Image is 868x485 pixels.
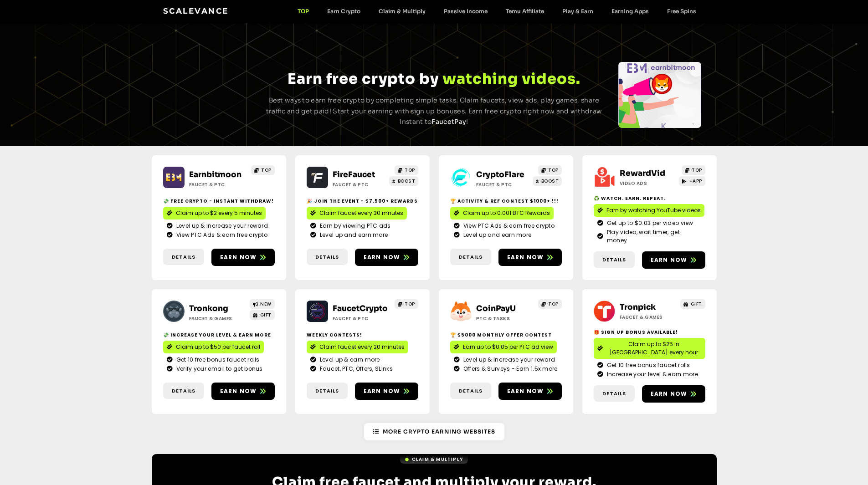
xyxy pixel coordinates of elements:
span: Earn now [364,387,401,395]
a: TOP [538,299,562,309]
span: Earn now [651,256,688,264]
a: Earn up to $0.05 per PTC ad view [450,341,557,353]
span: Earn up to $0.05 per PTC ad view [463,343,553,351]
a: Details [307,249,348,265]
a: Details [450,249,491,265]
a: BOOST [533,176,562,186]
span: BOOST [541,178,559,184]
span: Level up & earn more [318,356,380,364]
span: Level up and earn more [461,231,532,239]
h2: 💸 Increase your level & earn more [163,332,275,338]
a: Claim up to $2 every 5 minutes [163,207,266,220]
h2: Faucet & PTC [333,315,390,322]
a: FireFaucet [333,170,375,179]
span: Level up & Increase your reward [461,356,555,364]
a: BOOST [389,176,418,186]
a: Claim faucet every 30 mnutes [307,207,407,220]
span: TOP [261,167,272,174]
span: Claim up to 0.001 BTC Rewards [463,209,550,217]
a: GIFT [680,299,705,309]
span: Details [459,387,483,395]
a: FaucetPay [431,117,466,126]
span: Earn now [220,253,257,261]
a: Claim & Multiply [370,8,435,15]
h2: ♻️ Watch. Earn. Repeat. [594,195,705,202]
h2: Faucet & PTC [476,181,533,188]
span: Earn by viewing PTC ads [318,222,391,230]
a: Details [163,249,204,265]
span: Claim faucet every 30 mnutes [319,209,403,217]
a: TOP [395,299,418,309]
span: Earn now [507,387,544,395]
a: Earn now [355,249,418,266]
a: Free Spins [658,8,705,15]
span: Earn now [507,253,544,261]
a: CryptoFlare [476,170,524,179]
span: Get 10 free bonus faucet rolls [174,356,260,364]
span: View PTC Ads & earn free crypto [174,231,267,239]
a: More Crypto Earning Websites [364,423,504,440]
span: TOP [548,167,559,174]
span: Details [315,387,339,395]
span: Details [172,387,195,395]
a: Earn by watching YouTube videos [594,204,704,217]
a: Claim up to $25 in [GEOGRAPHIC_DATA] every hour [594,338,705,359]
h2: 🏆 $5000 Monthly Offer contest [450,332,562,338]
h2: Video ads [620,180,677,187]
div: Slides [618,62,701,128]
a: Passive Income [435,8,497,15]
span: More Crypto Earning Websites [383,428,495,436]
a: TOP [251,165,275,175]
a: Play & Earn [553,8,602,15]
a: TOP [538,165,562,175]
a: CoinPayU [476,304,516,313]
span: Claim up to $2 every 5 minutes [176,209,262,217]
span: Claim up to $25 in [GEOGRAPHIC_DATA] every hour [606,340,702,357]
a: Claim & Multiply [400,455,468,464]
span: Details [459,253,483,261]
span: Earn by watching YouTube videos [606,206,701,214]
span: GIFT [260,311,272,318]
h2: 💸 Free crypto - Instant withdraw! [163,198,275,204]
span: TOP [548,301,559,307]
a: Tronpick [620,302,656,312]
a: NEW [250,299,275,309]
span: Details [315,253,339,261]
span: Increase your level & earn more [605,370,698,378]
a: Claim up to 0.001 BTC Rewards [450,207,554,220]
a: Earning Apps [602,8,658,15]
span: TOP [405,301,415,307]
span: Claim & Multiply [412,456,463,463]
h2: 🎁 Sign Up Bonus Available! [594,329,705,336]
a: Claim faucet every 20 minutes [307,341,408,353]
span: Details [602,256,626,264]
a: Earn now [642,251,705,269]
a: Details [163,383,204,399]
a: Details [450,383,491,399]
h2: Faucet & Games [620,314,677,321]
h2: Weekly contests! [307,332,418,338]
a: TOP [395,165,418,175]
span: View PTC Ads & earn free crypto [461,222,555,230]
a: Earn now [211,249,275,266]
span: Claim up to $50 per faucet roll [176,343,260,351]
span: BOOST [398,178,416,184]
a: Earn Crypto [318,8,370,15]
span: Claim faucet every 20 minutes [319,343,405,351]
span: NEW [260,301,272,307]
span: Faucet, PTC, Offers, SLinks [318,365,393,373]
a: TOP [288,8,318,15]
span: Verify your email to get bonus [174,365,263,373]
span: TOP [692,167,702,174]
a: Earn now [211,383,275,400]
a: GIFT [250,310,275,320]
h2: Faucet & PTC [333,181,390,188]
a: Details [594,251,635,268]
a: Claim up to $50 per faucet roll [163,341,264,353]
a: Earn now [498,383,562,400]
span: TOP [405,167,415,174]
a: RewardVid [620,168,665,178]
span: Get 10 free bonus faucet rolls [605,361,690,369]
span: Play video, wait timer, get money [605,228,702,245]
